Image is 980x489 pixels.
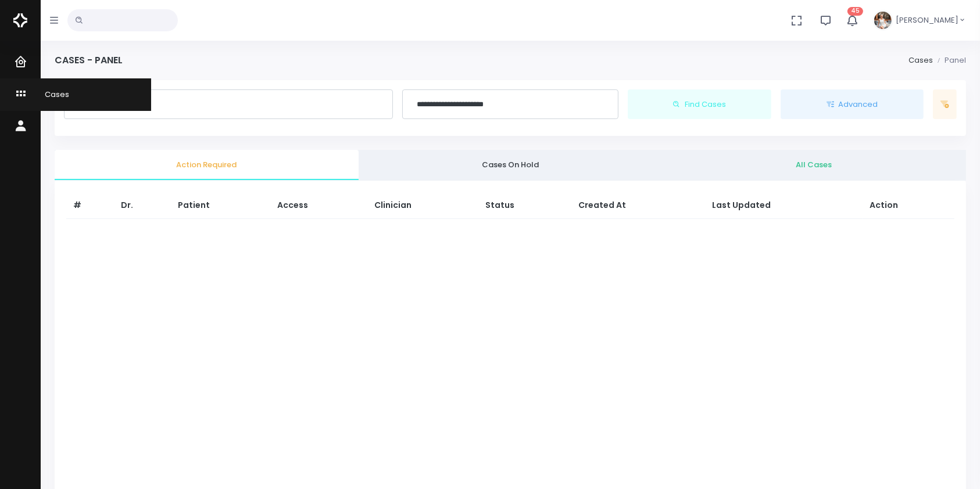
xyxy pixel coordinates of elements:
th: Action [863,192,954,219]
img: Header Avatar [872,10,893,31]
th: Patient [171,192,270,219]
h4: Cases - Panel [55,55,123,66]
a: Cases [909,55,933,66]
th: Dr. [114,192,171,219]
span: [PERSON_NAME] [896,15,958,26]
th: Clinician [367,192,478,219]
th: # [66,192,114,219]
span: Cases [30,89,69,100]
li: Panel [933,55,966,66]
th: Last Updated [705,192,863,219]
button: Find Cases [628,89,771,120]
th: Access [270,192,367,219]
th: Status [478,192,571,219]
span: 45 [847,7,863,16]
button: Advanced [781,89,924,120]
th: Created At [571,192,705,219]
span: All Cases [671,159,957,171]
span: Cases On Hold [368,159,653,171]
img: Logo Horizontal [13,8,27,33]
span: Action Required [64,159,349,171]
